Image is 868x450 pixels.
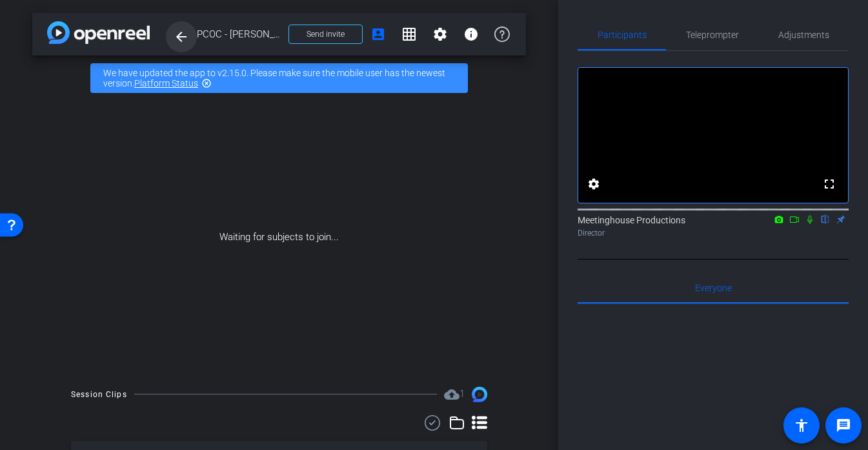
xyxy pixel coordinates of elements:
mat-icon: info [463,26,479,42]
div: We have updated the app to v2.15.0. Please make sure the mobile user has the newest version. [90,63,468,93]
span: Send invite [307,29,345,39]
span: PCOC - [PERSON_NAME] [197,21,281,47]
div: Session Clips [71,388,127,401]
span: 1 [459,388,465,400]
mat-icon: grid_on [401,26,417,42]
mat-icon: cloud_upload [444,387,459,402]
div: Waiting for subjects to join... [32,101,526,374]
span: Destinations for your clips [444,387,465,402]
span: Participants [598,30,647,39]
span: Teleprompter [686,30,739,39]
img: app-logo [47,21,150,44]
button: Send invite [288,25,363,44]
mat-icon: flip [818,213,833,225]
mat-icon: fullscreen [822,176,837,192]
div: Director [578,227,849,239]
mat-icon: message [836,418,851,433]
mat-icon: settings [432,26,448,42]
a: Platform Status [134,78,198,88]
span: Adjustments [778,30,829,39]
img: Session clips [472,387,487,402]
mat-icon: accessibility [794,418,809,433]
div: Meetinghouse Productions [578,214,849,239]
span: Everyone [695,283,732,292]
mat-icon: settings [586,176,601,192]
mat-icon: highlight_off [201,78,212,88]
mat-icon: account_box [370,26,386,42]
mat-icon: arrow_back [174,29,189,45]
